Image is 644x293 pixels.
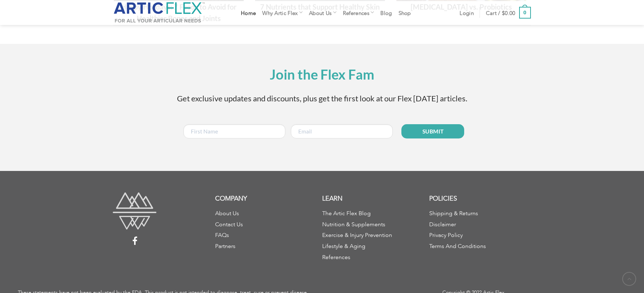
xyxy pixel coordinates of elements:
[460,10,474,15] span: Login
[322,255,350,258] a: References
[429,244,486,247] a: Terms And Conditions
[215,233,229,236] a: FAQs
[429,233,463,236] a: Privacy Policy
[215,222,243,225] a: Contact Us
[113,192,157,229] img: footer-logo.png
[429,192,536,203] h3: Policies
[429,222,456,225] a: Disclaimer
[322,192,429,203] h3: Learn
[241,6,256,19] a: Home
[215,192,322,203] h3: Company
[322,233,392,236] a: Exercise & Injury Prevention
[113,2,205,23] img: Artic Flex
[291,124,393,138] input: Email
[399,6,411,19] a: Shop
[622,272,636,286] a: Go to top
[380,6,392,19] a: Blog
[215,211,239,214] a: About Us
[262,5,303,19] a: Why Artic Flex
[322,244,365,247] a: Lifestyle & Aging
[183,124,285,138] input: First Name
[502,11,516,14] bdi: 0.00
[486,10,516,15] span: Cart /
[113,64,531,85] h3: Join the Flex Fam
[322,211,371,214] a: The Artic Flex Blog
[309,5,336,19] a: About Us
[401,124,464,138] input: Submit
[343,5,374,19] a: References
[215,244,235,247] a: Partners
[502,11,505,14] span: $
[429,211,478,214] a: Shipping & Returns
[132,236,137,245] img: facebook.png
[460,6,474,19] a: Login
[486,1,531,24] a: Cart / $0.00 0
[322,222,385,225] a: Nutrition & Supplements
[519,7,531,19] strong: 0
[113,92,531,105] p: Get exclusive updates and discounts, plus get the first look at our Flex [DATE] articles.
